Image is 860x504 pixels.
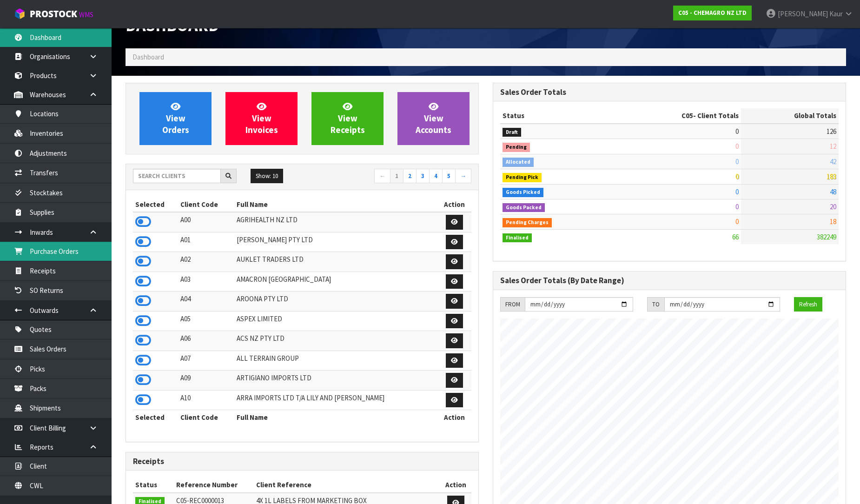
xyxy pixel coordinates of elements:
td: A03 [178,272,234,292]
span: 42 [830,157,836,166]
small: WMS [79,10,93,19]
a: C05 - CHEMAGRO NZ LTD [673,6,752,20]
td: A01 [178,232,234,252]
a: 1 [390,169,404,184]
th: Full Name [234,410,437,425]
td: [PERSON_NAME] PTY LTD [234,232,437,252]
td: ALL TERRAIN GROUP [234,351,437,371]
span: 382249 [817,232,836,241]
span: View Invoices [245,101,278,136]
button: Show: 10 [251,169,283,184]
span: [PERSON_NAME] [778,9,828,18]
span: 20 [830,202,836,211]
td: A07 [178,351,234,371]
th: Client Code [178,410,234,425]
td: AROONA PTY LTD [234,292,437,312]
th: Full Name [234,197,437,212]
span: 0 [735,202,739,211]
h3: Sales Order Totals (By Date Range) [500,276,839,285]
span: 0 [735,172,739,181]
td: ASPEX LIMITED [234,311,437,331]
td: ARTIGIANO IMPORTS LTD [234,371,437,391]
a: 4 [429,169,443,184]
span: 183 [827,172,836,181]
a: 2 [403,169,417,184]
td: A02 [178,252,234,272]
span: Allocated [503,158,534,167]
a: ViewAccounts [397,92,470,145]
td: A05 [178,311,234,331]
span: Goods Picked [503,188,543,197]
a: ← [374,169,390,184]
td: A09 [178,371,234,391]
span: 0 [735,217,739,226]
th: Status [500,108,612,123]
th: Action [440,477,471,492]
td: AUKLET TRADERS LTD [234,252,437,272]
td: ACS NZ PTY LTD [234,331,437,351]
div: TO [647,297,664,312]
a: 3 [416,169,430,184]
span: C05 [681,111,693,120]
span: View Accounts [416,101,451,136]
span: Dashboard [132,53,164,61]
span: Pending Pick [503,173,542,182]
th: - Client Totals [612,108,741,123]
td: AGRIHEALTH NZ LTD [234,212,437,232]
img: cube-alt.png [14,8,26,20]
td: A00 [178,212,234,232]
span: ProStock [30,8,77,20]
h3: Sales Order Totals [500,88,839,97]
td: ARRA IMPORTS LTD T/A LILY AND [PERSON_NAME] [234,390,437,410]
th: Selected [133,197,178,212]
span: Pending [503,143,530,152]
span: Finalised [503,233,532,243]
td: A04 [178,292,234,312]
span: 0 [735,187,739,196]
span: 18 [830,217,836,226]
a: ViewReceipts [311,92,384,145]
span: 48 [830,187,836,196]
th: Client Reference [254,477,440,492]
th: Reference Number [174,477,254,492]
span: View Receipts [331,101,365,136]
td: A10 [178,390,234,410]
th: Global Totals [741,108,839,123]
span: Goods Packed [503,203,545,212]
td: AMACRON [GEOGRAPHIC_DATA] [234,272,437,292]
td: A06 [178,331,234,351]
a: ViewOrders [139,92,212,145]
a: 5 [442,169,456,184]
a: → [455,169,471,184]
span: 0 [735,157,739,166]
th: Status [133,477,174,492]
a: ViewInvoices [225,92,298,145]
span: Pending Charges [503,218,552,227]
div: FROM [500,297,525,312]
input: Search clients [133,169,221,183]
nav: Page navigation [309,169,471,185]
button: Refresh [794,297,822,312]
span: Draft [503,128,521,137]
h3: Receipts [133,457,471,466]
span: 126 [827,127,836,136]
span: 0 [735,142,739,151]
th: Client Code [178,197,234,212]
th: Selected [133,410,178,425]
th: Action [437,197,471,212]
span: 66 [732,232,739,241]
strong: C05 - CHEMAGRO NZ LTD [678,9,747,17]
span: 12 [830,142,836,151]
th: Action [437,410,471,425]
span: View Orders [162,101,189,136]
span: Kaur [829,9,843,18]
span: 0 [735,127,739,136]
